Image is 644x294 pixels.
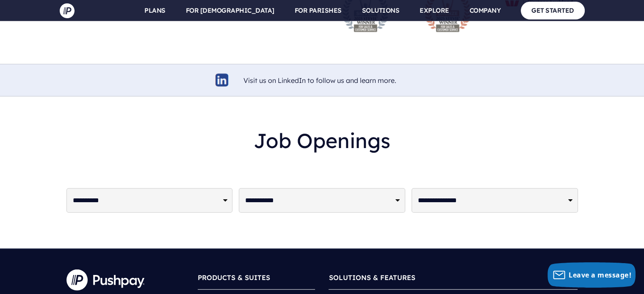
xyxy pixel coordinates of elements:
a: GET STARTED [521,2,585,19]
img: linkedin-logo [214,72,230,88]
h2: Job Openings [66,122,578,159]
a: Visit us on LinkedIn to follow us and learn more. [243,76,396,85]
button: Leave a message! [547,262,636,288]
span: Leave a message! [569,270,631,280]
h6: PRODUCTS & SUITES [198,269,315,289]
h6: SOLUTIONS & FEATURES [329,269,578,289]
